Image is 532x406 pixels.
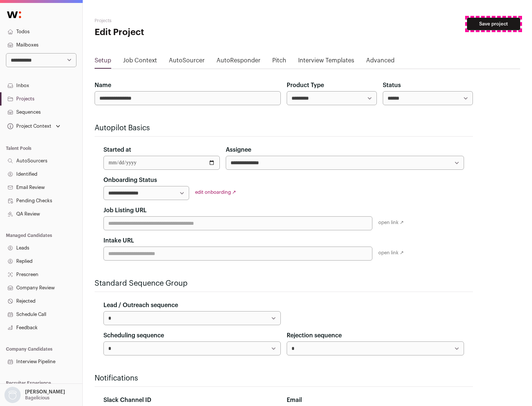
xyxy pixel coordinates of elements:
[4,387,21,403] img: nopic.png
[287,396,464,405] div: Email
[103,206,147,215] label: Job Listing URL
[25,395,50,401] p: Bagelicious
[95,123,473,133] h2: Autopilot Basics
[95,278,473,289] h2: Standard Sequence Group
[25,389,65,395] p: [PERSON_NAME]
[95,81,111,90] label: Name
[95,27,236,38] h1: Edit Project
[216,56,260,68] a: AutoResponder
[272,56,286,68] a: Pitch
[6,121,62,131] button: Open dropdown
[95,18,236,24] h2: Projects
[287,331,342,340] label: Rejection sequence
[103,396,151,405] label: Slack Channel ID
[169,56,205,68] a: AutoSourcer
[298,56,354,68] a: Interview Templates
[103,176,157,185] label: Onboarding Status
[3,387,66,403] button: Open dropdown
[103,331,164,340] label: Scheduling sequence
[103,145,131,154] label: Started at
[467,18,520,30] button: Save project
[287,81,324,90] label: Product Type
[3,7,25,22] img: Wellfound
[95,56,111,68] a: Setup
[6,123,51,129] div: Project Context
[123,56,157,68] a: Job Context
[103,236,134,245] label: Intake URL
[195,190,236,195] a: edit onboarding ↗
[226,145,251,154] label: Assignee
[366,56,395,68] a: Advanced
[95,373,473,383] h2: Notifications
[383,81,401,90] label: Status
[103,301,178,310] label: Lead / Outreach sequence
